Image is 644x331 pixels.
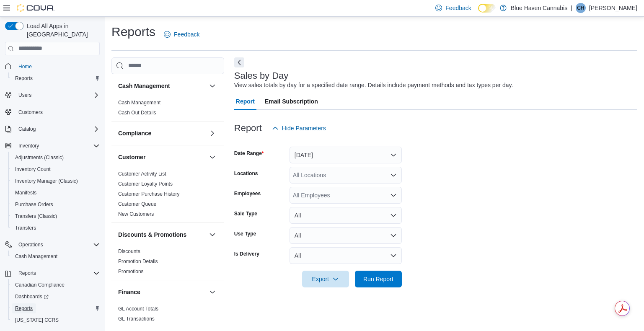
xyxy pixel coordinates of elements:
span: Inventory Manager (Classic) [12,176,100,186]
span: Discounts [118,248,140,255]
button: Users [2,89,103,101]
button: Run Report [355,271,402,287]
a: Cash Out Details [118,110,156,116]
button: Cash Management [207,81,217,91]
p: | [571,3,572,13]
span: GL Account Totals [118,305,158,312]
span: Transfers (Classic) [15,213,57,220]
span: Operations [18,241,43,248]
span: Feedback [445,4,471,12]
span: Customers [18,109,43,116]
span: Export [307,271,344,287]
span: Canadian Compliance [12,280,100,290]
a: Customer Queue [118,201,156,207]
span: New Customers [118,211,154,217]
h3: Cash Management [118,82,170,90]
button: [DATE] [290,147,402,163]
label: Use Type [234,230,256,237]
span: Home [18,63,32,70]
button: Hide Parameters [269,120,329,137]
span: Load All Apps in [GEOGRAPHIC_DATA] [23,22,100,39]
button: Users [15,90,35,100]
button: Customer [207,152,217,162]
span: Purchase Orders [12,199,100,209]
span: Users [15,90,100,100]
button: Home [2,60,103,72]
h3: Discounts & Promotions [118,230,186,239]
button: Adjustments (Classic) [8,152,103,163]
span: Feedback [174,30,199,39]
span: Cash Management [12,251,100,261]
input: Dark Mode [478,4,496,13]
span: [US_STATE] CCRS [15,317,59,323]
span: Transfers [12,223,100,233]
button: All [290,227,402,244]
a: Purchase Orders [12,199,57,209]
button: All [290,247,402,264]
span: Reports [12,73,100,83]
span: Purchase Orders [15,201,53,208]
span: Transfers [15,225,36,231]
span: Inventory [18,142,39,149]
button: All [290,207,402,224]
span: Email Subscription [265,93,318,110]
span: Run Report [363,275,393,283]
button: Customers [2,106,103,118]
span: Catalog [18,126,36,132]
button: Discounts & Promotions [118,230,206,239]
span: Reports [18,270,36,277]
span: CH [577,3,584,13]
button: Open list of options [390,172,397,178]
h3: Compliance [118,129,151,137]
a: Manifests [12,188,40,198]
span: Customer Loyalty Points [118,181,173,187]
a: GL Transactions [118,316,155,322]
span: Adjustments (Classic) [15,154,64,161]
button: Operations [15,240,47,250]
button: Reports [8,72,103,84]
label: Is Delivery [234,251,259,257]
button: Catalog [2,123,103,135]
a: Promotions [118,269,144,274]
a: Dashboards [8,291,103,303]
label: Locations [234,170,258,177]
span: Dashboards [12,292,100,302]
span: Inventory Manager (Classic) [15,178,78,184]
a: Transfers (Classic) [12,211,60,221]
span: Operations [15,240,100,250]
button: Transfers (Classic) [8,210,103,222]
a: Inventory Count [12,164,54,174]
span: Manifests [12,188,100,198]
span: Inventory Count [12,164,100,174]
span: Reports [12,303,100,313]
p: [PERSON_NAME] [589,3,637,13]
button: Transfers [8,222,103,234]
h3: Sales by Day [234,71,289,81]
button: Customer [118,153,206,161]
button: Inventory [15,141,42,151]
span: Customer Queue [118,201,156,207]
a: [US_STATE] CCRS [12,315,62,325]
a: Cash Management [12,251,61,261]
span: Customers [15,107,100,117]
span: Users [18,92,31,98]
a: Feedback [160,26,203,43]
a: Customers [15,107,46,117]
span: Reports [15,75,33,82]
span: Manifests [15,189,36,196]
span: Catalog [15,124,100,134]
div: Chi Hung Le [576,3,586,13]
a: Adjustments (Classic) [12,153,67,163]
a: Reports [12,303,36,313]
span: GL Transactions [118,315,155,322]
a: Reports [12,73,36,83]
button: Finance [118,288,206,296]
a: Customer Loyalty Points [118,181,173,187]
button: Purchase Orders [8,199,103,210]
a: Cash Management [118,100,160,106]
button: Reports [2,267,103,279]
div: Discounts & Promotions [111,246,224,280]
span: Cash Out Details [118,109,156,116]
button: Next [234,57,244,67]
h1: Reports [111,23,155,40]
